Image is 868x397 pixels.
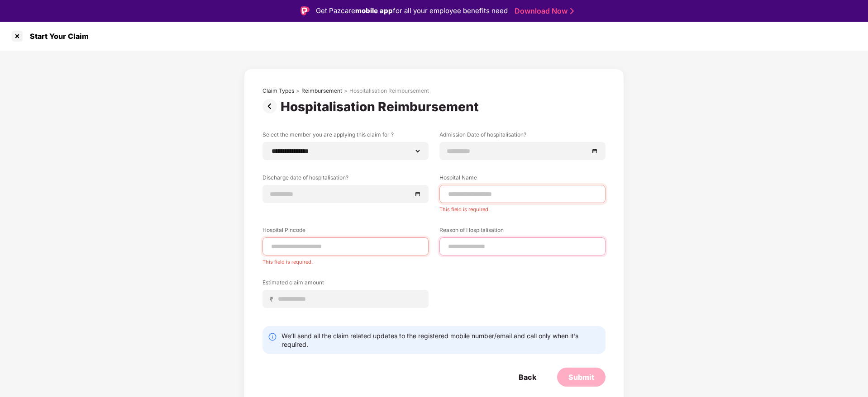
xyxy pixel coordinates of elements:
[262,279,429,290] label: Estimated claim amount
[439,131,606,142] label: Admission Date of hospitalisation?
[344,87,348,95] div: >
[24,32,89,41] div: Start Your Claim
[262,255,429,265] div: This field is required.
[262,131,429,142] label: Select the member you are applying this claim for ?
[439,203,606,213] div: This field is required.
[316,5,508,16] div: Get Pazcare for all your employee benefits need
[262,226,429,237] label: Hospital Pincode
[439,226,606,237] label: Reason of Hospitalisation
[268,332,277,341] img: svg+xml;base64,PHN2ZyBpZD0iSW5mby0yMHgyMCIgeG1sbnM9Imh0dHA6Ly93d3cudzMub3JnLzIwMDAvc3ZnIiB3aWR0aD...
[349,87,429,95] div: Hospitalisation Reimbursement
[300,6,310,15] img: Logo
[519,372,536,382] div: Back
[296,87,300,95] div: >
[439,174,606,185] label: Hospital Name
[301,87,342,95] div: Reimbursement
[570,6,574,16] img: Stroke
[262,99,281,113] img: svg+xml;base64,PHN2ZyBpZD0iUHJldi0zMngzMiIgeG1sbnM9Imh0dHA6Ly93d3cudzMub3JnLzIwMDAvc3ZnIiB3aWR0aD...
[262,174,429,185] label: Discharge date of hospitalisation?
[515,6,571,16] a: Download Now
[270,295,277,303] span: ₹
[281,99,482,114] div: Hospitalisation Reimbursement
[355,6,393,15] strong: mobile app
[281,331,600,349] div: We’ll send all the claim related updates to the registered mobile number/email and call only when...
[568,372,594,382] div: Submit
[262,87,294,95] div: Claim Types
